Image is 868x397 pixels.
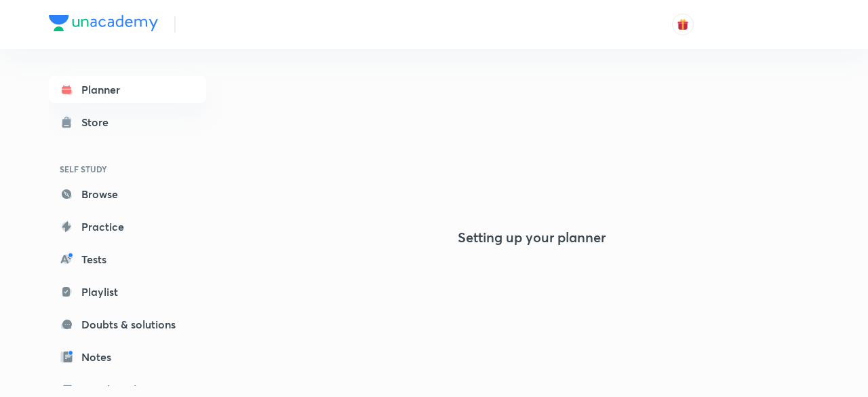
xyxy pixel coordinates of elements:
[49,76,206,103] a: Planner
[49,246,206,273] a: Tests
[49,157,206,181] h6: SELF STUDY
[49,278,206,305] a: Playlist
[49,311,206,338] a: Doubts & solutions
[672,14,694,35] button: avatar
[49,109,206,136] a: Store
[49,343,206,371] a: Notes
[677,18,689,31] img: avatar
[49,15,158,35] a: Company Logo
[49,181,206,208] a: Browse
[49,15,158,31] img: Company Logo
[49,213,206,240] a: Practice
[458,229,606,246] h4: Setting up your planner
[81,114,117,130] div: Store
